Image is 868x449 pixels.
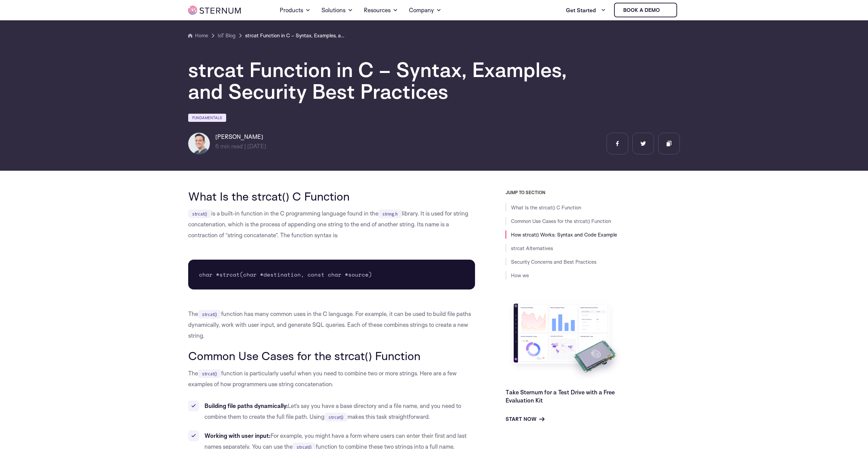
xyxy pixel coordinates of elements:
a: Take Sternum for a Test Drive with a Free Evaluation Kit [506,389,615,404]
span: 6 [215,143,219,150]
strong: Building file paths dynamically: [204,402,288,409]
a: How strcat() Works: Syntax and Code Example [511,231,617,238]
a: strcat Function in C – Syntax, Examples, and Security Best Practices [245,32,347,40]
a: Home [188,32,208,40]
p: The function has many common uses in the C language. For example, it can be used to build file pa... [188,308,475,341]
a: IoT Blog [218,32,236,40]
strong: Working with user input: [204,432,271,439]
h3: JUMP TO SECTION [506,190,680,195]
h6: [PERSON_NAME] [215,133,266,141]
span: [DATE] [247,143,266,150]
a: Common Use Cases for the strcat() Function [511,218,611,224]
a: How we [511,272,529,279]
a: Get Started [566,3,606,17]
code: strcat() [198,310,221,319]
img: Igal Zeifman [188,133,210,154]
code: string.h [378,209,402,218]
a: strcat Alternatives [511,245,553,251]
img: Take Sternum for a Test Drive with a Free Evaluation Kit [506,298,624,383]
h2: Common Use Cases for the strcat() Function [188,349,475,362]
code: strcat() [188,209,211,218]
a: Solutions [321,1,353,20]
a: Resources [364,1,398,20]
a: Company [409,1,441,20]
p: The function is particularly useful when you need to combine two or more strings. Here are a few ... [188,368,475,390]
a: Security Concerns and Best Practices [511,259,596,265]
pre: char *strcat(char *destination, const char *source) [188,260,475,289]
img: sternum iot [188,6,241,15]
a: What Is the strcat() C Function [511,204,581,211]
a: Book a demo [614,3,677,17]
li: Let’s say you have a base directory and a file name, and you need to combine them to create the f... [188,400,475,422]
a: Start Now [506,415,545,423]
a: Fundamentals [188,114,226,122]
img: sternum iot [663,7,668,13]
span: min read | [215,143,246,150]
code: strcat() [198,369,221,378]
p: is a built-in function in the C programming language found in the library. It is used for string ... [188,208,475,241]
h2: What Is the strcat() C Function [188,190,475,203]
code: strcat() [324,413,348,422]
h1: strcat Function in C – Syntax, Examples, and Security Best Practices [188,59,595,102]
a: Products [280,1,311,20]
